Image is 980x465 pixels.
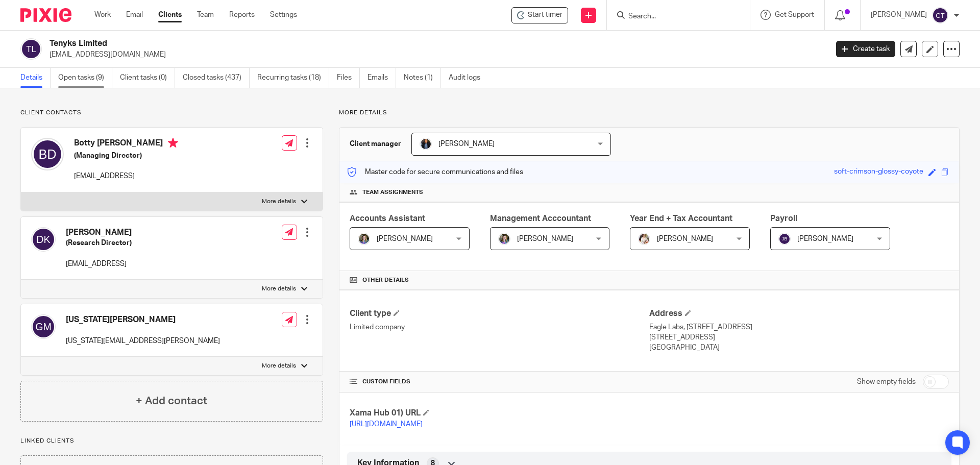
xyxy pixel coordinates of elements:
div: Tenyks Limited [511,7,568,23]
span: [PERSON_NAME] [517,235,573,242]
img: svg%3E [31,314,56,339]
a: Notes (1) [404,68,441,88]
span: Accounts Assistant [350,214,425,223]
img: svg%3E [20,38,42,60]
img: svg%3E [778,233,791,245]
a: Recurring tasks (18) [257,68,329,88]
p: [STREET_ADDRESS] [649,332,949,342]
h3: Client manager [350,139,401,149]
a: Create task [836,41,895,57]
a: [URL][DOMAIN_NAME] [350,421,423,428]
a: Details [20,68,51,88]
p: [EMAIL_ADDRESS] [66,259,132,269]
img: svg%3E [31,138,64,170]
h4: Xama Hub 01) URL [350,408,649,419]
h2: Tenyks Limited [50,38,667,49]
p: [PERSON_NAME] [871,10,927,20]
input: Search [627,12,719,21]
p: Client contacts [20,109,323,117]
a: Emails [367,68,396,88]
a: Client tasks (0) [120,68,175,88]
h4: [PERSON_NAME] [66,227,132,238]
p: [US_STATE][EMAIL_ADDRESS][PERSON_NAME] [66,336,220,346]
label: Show empty fields [857,377,916,387]
h4: [US_STATE][PERSON_NAME] [66,314,220,325]
p: More details [262,362,296,370]
span: Year End + Tax Accountant [630,214,732,223]
span: Management Acccountant [490,214,591,223]
a: Work [94,10,111,20]
span: [PERSON_NAME] [657,235,713,242]
h4: Address [649,308,949,319]
img: Kayleigh%20Henson.jpeg [638,233,650,245]
h5: (Managing Director) [74,151,178,161]
a: Reports [229,10,255,20]
span: [PERSON_NAME] [377,235,433,242]
p: Master code for secure communications and files [347,167,523,177]
span: [PERSON_NAME] [797,235,853,242]
img: martin-hickman.jpg [420,138,432,150]
img: 1530183611242%20(1).jpg [358,233,370,245]
img: 1530183611242%20(1).jpg [498,233,510,245]
a: Closed tasks (437) [183,68,250,88]
p: [EMAIL_ADDRESS] [74,171,178,181]
p: More details [262,198,296,206]
span: Team assignments [362,188,423,197]
a: Settings [270,10,297,20]
p: More details [339,109,960,117]
h4: Client type [350,308,649,319]
h4: + Add contact [136,393,207,409]
p: [EMAIL_ADDRESS][DOMAIN_NAME] [50,50,821,60]
a: Files [337,68,360,88]
h4: Botty [PERSON_NAME] [74,138,178,151]
span: Start timer [528,10,562,20]
p: More details [262,285,296,293]
p: Linked clients [20,437,323,445]
span: Get Support [775,11,814,18]
h4: CUSTOM FIELDS [350,378,649,386]
p: Limited company [350,322,649,332]
div: soft-crimson-glossy-coyote [834,166,923,178]
h5: (Research Director) [66,238,132,248]
img: svg%3E [31,227,56,252]
a: Clients [158,10,182,20]
a: Team [197,10,214,20]
span: [PERSON_NAME] [438,140,495,148]
span: Other details [362,276,409,284]
span: Payroll [770,214,797,223]
p: Eagle Labs, [STREET_ADDRESS] [649,322,949,332]
img: svg%3E [932,7,948,23]
a: Open tasks (9) [58,68,112,88]
img: Pixie [20,8,71,22]
p: [GEOGRAPHIC_DATA] [649,342,949,353]
a: Email [126,10,143,20]
i: Primary [168,138,178,148]
a: Audit logs [449,68,488,88]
